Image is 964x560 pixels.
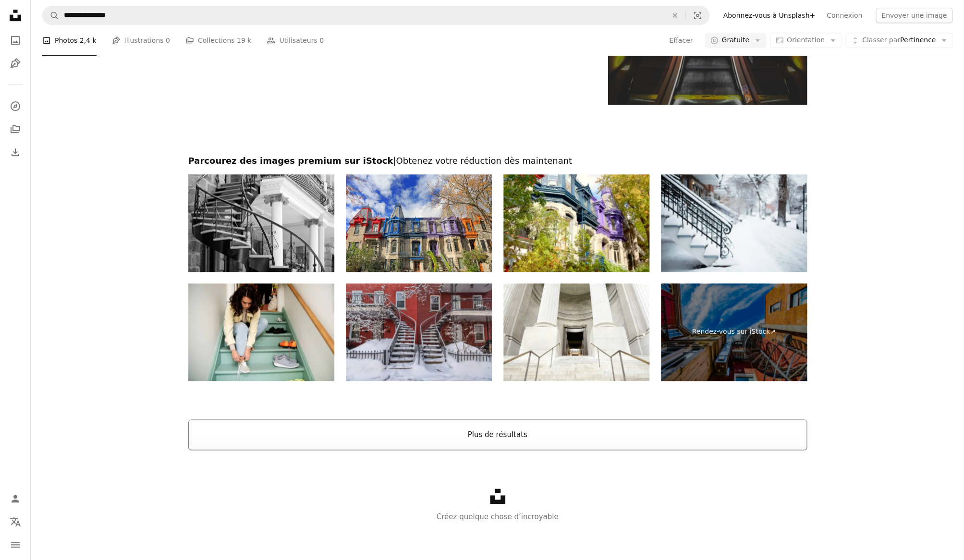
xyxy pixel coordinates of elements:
[188,155,807,167] h2: Parcourez des images premium sur iStock
[721,36,749,45] span: Gratuite
[6,120,25,139] a: Collections
[669,33,693,48] button: Effacer
[862,36,900,44] span: Classer par
[686,6,709,24] button: Recherche de visuels
[821,8,868,23] a: Connexion
[6,489,25,508] a: Connexion / S’inscrire
[346,174,492,272] img: Maisons colorées à Square Saint Louis en automne, Montréal, Canada
[705,33,766,48] button: Gratuite
[876,8,952,23] button: Envoyer une image
[664,6,685,24] button: Effacer
[237,35,251,46] span: 19 k
[112,25,170,56] a: Illustrations 0
[6,6,25,27] a: Accueil — Unsplash
[6,512,25,531] button: Langue
[267,25,324,56] a: Utilisateurs 0
[845,33,952,48] button: Classer parPertinence
[188,283,334,381] img: Femme millénaire enfilant des baskets se préparant à sortir.
[787,36,825,44] span: Orientation
[862,36,936,45] span: Pertinence
[661,283,807,381] a: Rendez-vous sur iStock↗
[503,174,649,272] img: Grès brun
[6,97,25,116] a: Explorer
[319,35,324,46] span: 0
[6,143,25,162] a: Historique de téléchargement
[43,6,59,24] button: Rechercher sur Unsplash
[6,535,25,554] button: Menu
[31,511,964,523] p: Créez quelque chose d’incroyable
[42,6,709,25] form: Rechercher des visuels sur tout le site
[185,25,251,56] a: Collections 19 k
[6,54,25,73] a: Illustrations
[188,174,334,272] img: Montréal, Canada
[661,174,807,272] img: Escaliers après tempête de neige
[346,283,492,381] img: Escaliers recouverts de neige à Montréal
[166,35,170,46] span: 0
[188,419,807,450] button: Plus de résultats
[770,33,842,48] button: Orientation
[717,8,821,23] a: Abonnez-vous à Unsplash+
[6,31,25,50] a: Photos
[503,283,649,381] img: Étapes menant à Édifice Ernest-Cormier à Montréal, Québec
[393,156,572,166] span: | Obtenez votre réduction dès maintenant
